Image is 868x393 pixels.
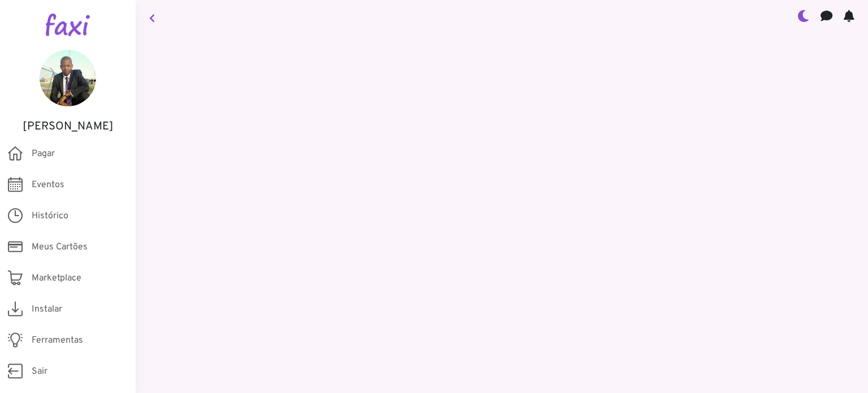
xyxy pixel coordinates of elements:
h5: [PERSON_NAME] [17,120,119,133]
span: Sair [32,365,47,378]
span: Meus Cartões [32,240,88,254]
span: Ferramentas [32,334,83,347]
span: Histórico [32,209,68,223]
span: Pagar [32,147,55,161]
span: Instalar [32,303,62,316]
span: Marketplace [32,271,81,285]
span: Eventos [32,178,64,192]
